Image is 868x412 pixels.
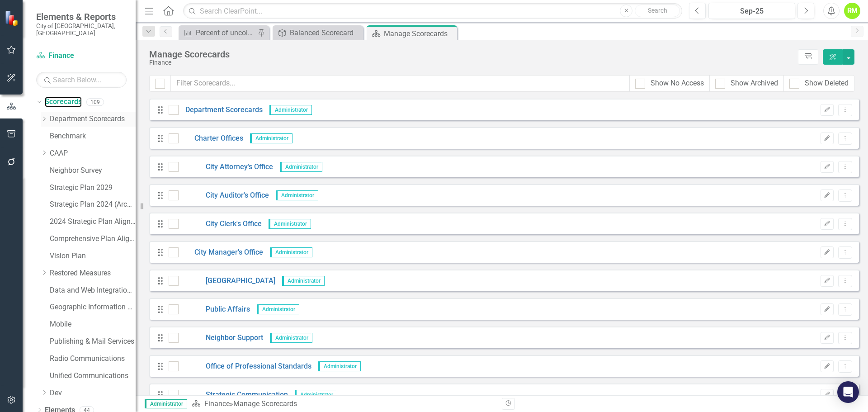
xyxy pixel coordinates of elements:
span: Administrator [270,333,312,343]
div: 109 [86,98,104,106]
span: Administrator [257,304,299,314]
span: Administrator [295,390,337,400]
div: Show Deleted [805,78,849,89]
a: Percent of uncollected utility bills [181,27,255,38]
span: Administrator [250,133,292,143]
div: Manage Scorecards [384,28,455,39]
input: Filter Scorecards... [170,75,630,92]
a: Unified Communications [50,371,136,381]
div: Sep-25 [712,6,792,17]
div: Show No Access [651,78,704,89]
a: Restored Measures [50,268,136,279]
span: Administrator [269,105,312,115]
span: Administrator [270,247,312,257]
a: Balanced Scorecard [275,27,361,38]
button: RM [844,3,860,19]
a: Finance [36,51,127,61]
a: Dev [50,388,136,398]
a: Vision Plan [50,251,136,261]
a: Strategic Communication [179,390,288,400]
a: City Manager's Office [179,247,263,258]
a: Strategic Plan 2029 [50,183,136,193]
a: Benchmark [50,131,136,142]
span: Administrator [269,219,311,229]
a: Public Affairs [179,304,250,315]
a: Neighbor Support [179,333,263,343]
span: Administrator [276,190,318,200]
a: Strategic Plan 2024 (Archive) [50,199,136,210]
a: Office of Professional Standards [179,361,311,372]
a: City Auditor's Office [179,190,269,201]
a: Data and Web Integration Services [50,285,136,296]
a: Mobile [50,319,136,330]
a: Comprehensive Plan Alignment [50,234,136,244]
input: Search ClearPoint... [183,3,682,19]
small: City of [GEOGRAPHIC_DATA], [GEOGRAPHIC_DATA] [36,22,127,37]
a: City Attorney's Office [179,162,273,172]
div: » Manage Scorecards [192,399,495,409]
div: Percent of uncollected utility bills [196,27,255,38]
div: Finance [149,59,793,66]
a: Radio Communications [50,354,136,364]
span: Administrator [145,399,187,408]
a: Neighbor Survey [50,166,136,176]
span: Administrator [280,162,322,172]
a: Finance [204,399,230,408]
div: Open Intercom Messenger [837,381,859,403]
a: Publishing & Mail Services [50,336,136,347]
button: Search [635,5,680,17]
a: 2024 Strategic Plan Alignment [50,217,136,227]
div: Show Archived [731,78,778,89]
button: Sep-25 [708,3,795,19]
div: Manage Scorecards [149,49,793,59]
a: City Clerk's Office [179,219,262,229]
a: [GEOGRAPHIC_DATA] [179,276,275,286]
a: CAAP [50,148,136,159]
img: ClearPoint Strategy [5,10,20,26]
input: Search Below... [36,72,127,88]
a: Geographic Information System (GIS) [50,302,136,313]
a: Department Scorecards [179,105,263,115]
div: Balanced Scorecard [290,27,361,38]
span: Administrator [282,276,325,286]
a: Department Scorecards [50,114,136,124]
a: Charter Offices [179,133,243,144]
span: Elements & Reports [36,11,127,22]
span: Search [648,7,667,14]
a: Scorecards [45,97,82,107]
span: Administrator [318,361,361,371]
